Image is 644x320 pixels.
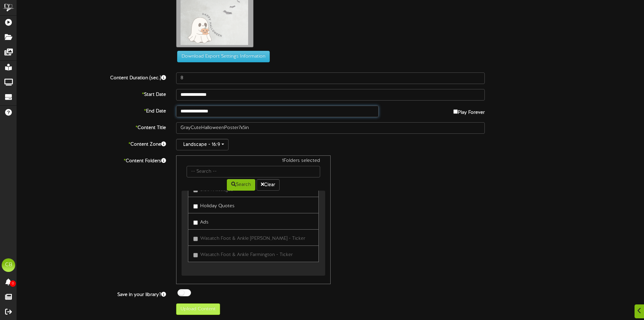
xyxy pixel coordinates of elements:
[177,51,270,62] button: Download Export Settings Information
[200,252,293,257] span: Wasatch Foot & Ankle Farmington - Ticker
[12,89,171,98] label: Start Date
[176,122,485,134] input: Title of this Content
[176,139,229,150] button: Landscape - 16:9
[10,280,16,287] span: 0
[453,106,485,116] label: Play Forever
[174,54,270,59] a: Download Export Settings Information
[182,157,325,166] div: 1 Folders selected
[453,109,458,114] input: Play Forever
[257,179,280,191] button: Clear
[187,166,320,177] input: -- Search --
[12,72,171,82] label: Content Duration (sec.)
[200,236,305,241] span: Wasatch Foot & Ankle [PERSON_NAME] - Ticker
[193,200,235,210] label: Holiday Quotes
[2,258,15,272] div: CB
[227,179,255,191] button: Search
[12,289,171,298] label: Save in your library?
[193,237,198,241] input: Wasatch Foot & Ankle [PERSON_NAME] - Ticker
[12,106,171,115] label: End Date
[12,155,171,165] label: Content Folders
[12,139,171,148] label: Content Zone
[12,122,171,131] label: Content Title
[193,217,209,226] label: Ads
[193,253,198,257] input: Wasatch Foot & Ankle Farmington - Ticker
[176,303,220,315] button: Upload Content
[193,220,198,225] input: Ads
[200,187,233,192] span: Side Messages
[193,204,198,209] input: Holiday Quotes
